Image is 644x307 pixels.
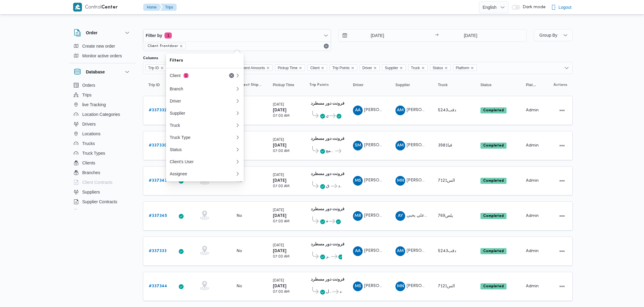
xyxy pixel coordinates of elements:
span: live Tracking [82,101,106,108]
span: دقب5243 [438,249,456,253]
iframe: chat widget [6,283,25,301]
span: سعودي الشروق [326,183,330,190]
span: [PERSON_NAME] [364,108,399,112]
div: Driver [170,99,235,103]
b: [DATE] [273,214,286,218]
span: Client: Frontdoor [145,43,186,49]
span: 1 active filters [164,32,172,39]
span: قسم المعادي [326,112,328,120]
span: AA [355,106,361,115]
span: Supplier [395,83,410,87]
button: Trucks [71,139,133,148]
span: Client [310,65,320,71]
div: Muhammad Nasar Kaml Abas [395,282,405,291]
b: [DATE] [273,108,286,112]
small: 07:00 AM [273,185,290,188]
span: [PERSON_NAME] [364,178,399,182]
span: Branches [82,169,100,176]
button: Remove [228,72,235,79]
b: [DATE] [273,249,286,253]
span: Actions [554,83,567,87]
span: Admin [526,143,539,147]
span: Trip ID [148,83,160,87]
span: Supplier [382,64,406,71]
span: Logout [558,4,571,11]
a: #337330 [149,142,167,149]
label: Columns [143,56,158,61]
span: قسم النزهة [326,218,328,225]
span: Supplier Contracts [82,198,117,205]
span: Trips [82,91,92,99]
span: يلص769 [438,214,453,218]
span: MN [397,282,404,291]
small: [DATE] [273,103,284,106]
b: [DATE] [273,179,286,183]
span: AA [355,246,361,256]
span: Completed [480,143,507,149]
b: # 337345 [149,214,167,218]
b: فرونت دور مسطرد [311,242,344,246]
button: Remove Status from selection in this group [444,66,448,70]
h3: Database [86,68,105,76]
span: Suppliers [82,188,100,196]
b: فرونت دور مسطرد [311,207,344,211]
div: Asamuah Abadallah Saaid Ahmad [353,246,363,256]
button: Truck Types [71,148,133,158]
span: 1 [184,73,188,78]
button: Remove Driver from selection in this group [373,66,377,70]
span: Dark mode [520,5,546,10]
div: No [236,284,242,289]
span: AM [397,141,404,150]
button: Remove Trip ID from selection in this group [160,66,164,70]
span: Trip Points [309,83,329,87]
span: دقب5243 [438,108,456,112]
button: Actions [557,246,567,256]
button: Driver [351,80,387,90]
span: Truck [411,65,420,71]
small: [DATE] [273,279,284,282]
span: علي يحيي [PERSON_NAME] [407,214,460,218]
button: Actions [557,176,567,186]
span: Truck [438,83,448,87]
b: فرونت دور مسطرد [311,137,344,141]
span: Driver [362,65,372,71]
small: 07:00 AM [273,150,290,153]
span: [PERSON_NAME] [364,143,399,147]
button: Clients [71,158,133,168]
input: Press the down key to open a popover containing a calendar. [440,29,501,42]
span: [PERSON_NAME] [407,178,441,182]
button: Filter by1 active filters [143,29,331,42]
img: X8yXhbKr1z7QwAAAABJRU5ErkJggg== [73,3,82,12]
button: Trips [160,4,177,11]
span: Orders [82,82,95,89]
b: # 337332 [149,108,167,112]
span: Supplier [385,65,398,71]
button: Remove Collect Shipment Amounts from selection in this group [266,66,270,70]
button: remove selected entity [179,44,183,48]
button: Suppliers [71,187,133,197]
b: Completed [483,214,504,218]
button: Trips [71,90,133,100]
span: Truck Types [82,150,105,157]
span: [PERSON_NAME] [364,249,399,253]
span: الس7121 [438,284,455,288]
span: Filter by [146,32,162,39]
button: Devices [71,207,133,216]
span: Completed [480,178,507,184]
span: Devices [82,208,97,215]
small: 07:00 AM [273,220,290,223]
span: [PERSON_NAME] [364,214,399,218]
button: Orders [71,80,133,90]
button: Remove Pickup Time from selection in this group [299,66,302,70]
span: [PERSON_NAME] [364,284,399,288]
div: Supplier [170,111,235,116]
button: Remove Client from selection in this group [321,66,324,70]
button: Remove Trip Points from selection in this group [351,66,354,70]
button: Actions [557,141,567,150]
span: Pickup Time [275,64,305,71]
span: Client [307,64,327,71]
b: [DATE] [273,284,286,288]
span: Trip Points [332,65,350,71]
div: Database [69,80,136,212]
div: Branch [170,86,235,91]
